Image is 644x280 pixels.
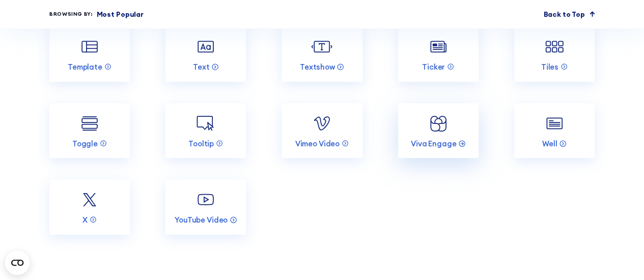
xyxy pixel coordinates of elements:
[544,113,565,134] img: Well
[398,26,479,82] a: Ticker
[175,215,228,225] p: YouTube Video
[195,189,216,210] img: YouTube Video
[543,9,584,20] p: Back to Top
[5,251,30,275] button: Open CMP widget
[49,10,93,18] div: Browsing by:
[514,103,595,159] a: Well
[49,103,130,159] a: Toggle
[411,139,456,148] p: Viva Engage
[543,9,595,20] a: Back to Top
[428,113,449,134] img: Viva Engage
[49,26,130,82] a: Template
[282,103,362,159] a: Vimeo Video
[544,36,565,57] img: Tiles
[165,179,246,235] a: YouTube Video
[49,179,130,235] a: X
[282,26,362,82] a: Textshow
[97,9,144,20] p: Most Popular
[165,26,246,82] a: Text
[428,36,449,57] img: Ticker
[79,189,100,210] img: X
[82,215,88,225] p: X
[514,26,595,82] a: Tiles
[188,139,214,148] p: Tooltip
[165,103,246,159] a: Tooltip
[593,231,644,280] iframe: Chat Widget
[398,103,479,159] a: Viva Engage
[68,62,102,72] p: Template
[195,36,216,57] img: Text
[422,62,445,72] p: Ticker
[195,113,216,134] img: Tooltip
[193,62,209,72] p: Text
[79,36,100,57] img: Template
[79,113,100,134] img: Toggle
[541,62,558,72] p: Tiles
[311,113,332,134] img: Vimeo Video
[295,139,340,148] p: Vimeo Video
[311,36,332,57] img: Textshow
[542,139,557,148] p: Well
[72,139,98,148] p: Toggle
[300,62,335,72] p: Textshow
